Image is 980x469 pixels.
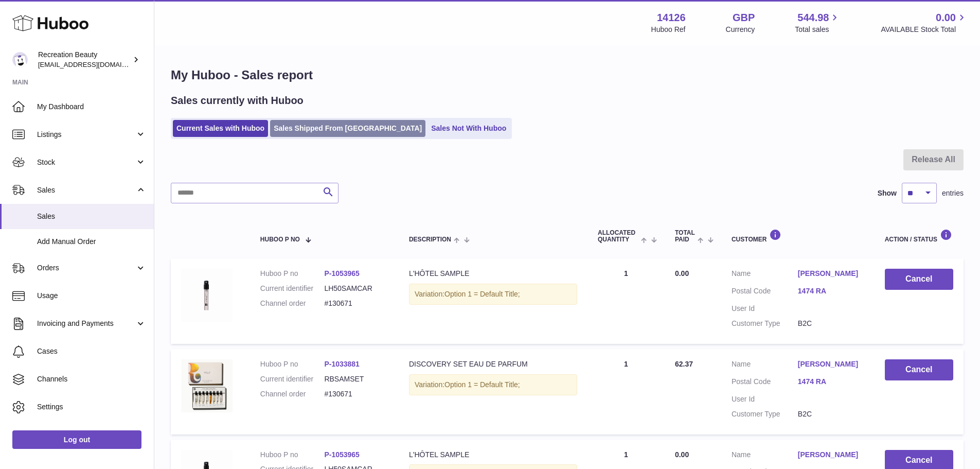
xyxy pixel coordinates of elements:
[444,380,520,389] span: Option 1 = Default Title;
[732,229,864,243] div: Customer
[675,360,693,368] span: 62.37
[732,269,798,281] dt: Name
[878,188,897,198] label: Show
[37,346,146,356] span: Cases
[37,212,146,221] span: Sales
[427,120,510,137] a: Sales Not With Huboo
[732,409,798,419] dt: Customer Type
[885,229,953,243] div: Action / Status
[181,269,233,322] img: L_Hotel2mlsample_1_54fb7227-5c0d-4437-b810-01e04fa2e7ca.jpg
[798,409,864,419] dd: B2C
[798,286,864,296] a: 1474 RA
[732,450,798,462] dt: Name
[37,291,146,301] span: Usage
[587,349,665,435] td: 1
[324,299,388,308] dd: #130671
[885,269,953,290] button: Cancel
[798,319,864,328] dd: B2C
[260,374,325,384] dt: Current identifier
[37,158,135,167] span: Stock
[733,11,755,25] strong: GBP
[260,284,325,293] dt: Current identifier
[798,359,864,369] a: [PERSON_NAME]
[444,290,520,298] span: Option 1 = Default Title;
[409,374,577,395] div: Variation:
[37,185,135,195] span: Sales
[37,237,146,247] span: Add Manual Order
[732,304,798,314] dt: User Id
[270,120,425,137] a: Sales Shipped From [GEOGRAPHIC_DATA]
[324,450,360,459] a: P-1053965
[675,450,689,459] span: 0.00
[260,389,325,399] dt: Channel order
[37,319,135,328] span: Invoicing and Payments
[260,299,325,308] dt: Channel order
[260,236,300,243] span: Huboo P no
[409,269,577,279] div: L'HÔTEL SAMPLE
[409,236,451,243] span: Description
[37,102,146,112] span: My Dashboard
[657,11,686,25] strong: 14126
[732,377,798,389] dt: Postal Code
[732,359,798,372] dt: Name
[881,11,968,34] a: 0.00 AVAILABLE Stock Total
[885,359,953,380] button: Cancel
[37,374,146,384] span: Channels
[675,269,689,277] span: 0.00
[936,11,956,25] span: 0.00
[181,359,233,412] img: ANWD_12ML.jpg
[260,450,325,460] dt: Huboo P no
[260,269,325,279] dt: Huboo P no
[798,377,864,387] a: 1474 RA
[795,25,841,34] span: Total sales
[37,130,135,140] span: Listings
[732,286,798,299] dt: Postal Code
[173,120,268,137] a: Current Sales with Huboo
[37,263,135,273] span: Orders
[409,359,577,369] div: DISCOVERY SET EAU DE PARFUM
[171,67,964,83] h1: My Huboo - Sales report
[260,359,325,369] dt: Huboo P no
[12,52,28,67] img: internalAdmin-14126@internal.huboo.com
[732,394,798,404] dt: User Id
[324,374,388,384] dd: RBSAMSET
[942,188,964,198] span: entries
[798,450,864,460] a: [PERSON_NAME]
[587,258,665,344] td: 1
[324,269,360,277] a: P-1053965
[171,94,304,108] h2: Sales currently with Huboo
[797,11,829,25] span: 544.98
[324,389,388,399] dd: #130671
[651,25,686,34] div: Huboo Ref
[12,430,141,449] a: Log out
[726,25,755,34] div: Currency
[324,284,388,293] dd: LH50SAMCAR
[881,25,968,34] span: AVAILABLE Stock Total
[675,230,695,243] span: Total paid
[795,11,841,34] a: 544.98 Total sales
[37,402,146,412] span: Settings
[732,319,798,328] dt: Customer Type
[798,269,864,279] a: [PERSON_NAME]
[598,230,638,243] span: ALLOCATED Quantity
[38,50,131,70] div: Recreation Beauty
[324,360,360,368] a: P-1033881
[409,284,577,305] div: Variation:
[38,60,151,68] span: [EMAIL_ADDRESS][DOMAIN_NAME]
[409,450,577,460] div: L'HÔTEL SAMPLE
